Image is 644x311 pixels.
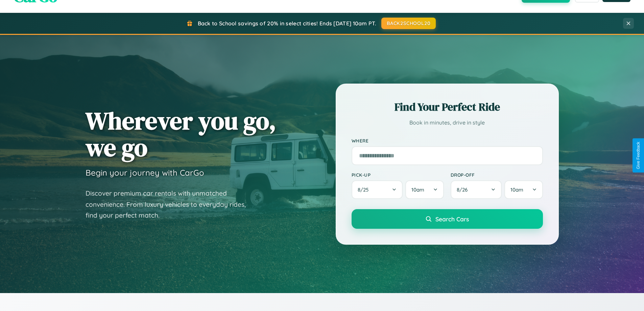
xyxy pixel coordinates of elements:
h1: Wherever you go, we go [86,107,276,161]
span: 10am [510,186,523,193]
span: 8 / 26 [457,186,471,193]
span: Search Cars [435,215,469,223]
button: BACK2SCHOOL20 [381,18,436,29]
button: 10am [405,180,444,199]
label: Drop-off [451,172,543,178]
span: 8 / 25 [358,186,372,193]
div: Give Feedback [636,142,641,169]
button: 8/25 [352,180,403,199]
label: Where [352,138,543,143]
span: Back to School savings of 20% in select cities! Ends [DATE] 10am PT. [198,20,376,27]
span: 10am [411,186,424,193]
button: 8/26 [451,180,502,199]
h2: Find Your Perfect Ride [352,99,543,114]
h3: Begin your journey with CarGo [86,168,204,178]
p: Book in minutes, drive in style [352,118,543,128]
p: Discover premium car rentals with unmatched convenience. From luxury vehicles to everyday rides, ... [86,188,255,221]
button: Search Cars [352,209,543,229]
button: 10am [504,180,543,199]
label: Pick-up [352,172,444,178]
